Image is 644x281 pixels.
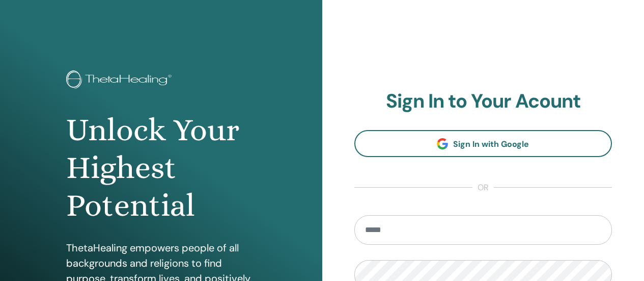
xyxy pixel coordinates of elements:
span: Sign In with Google [453,139,529,149]
h1: Unlock Your Highest Potential [66,111,256,225]
span: or [472,182,494,194]
a: Sign In with Google [354,130,612,157]
h2: Sign In to Your Acount [354,90,612,113]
